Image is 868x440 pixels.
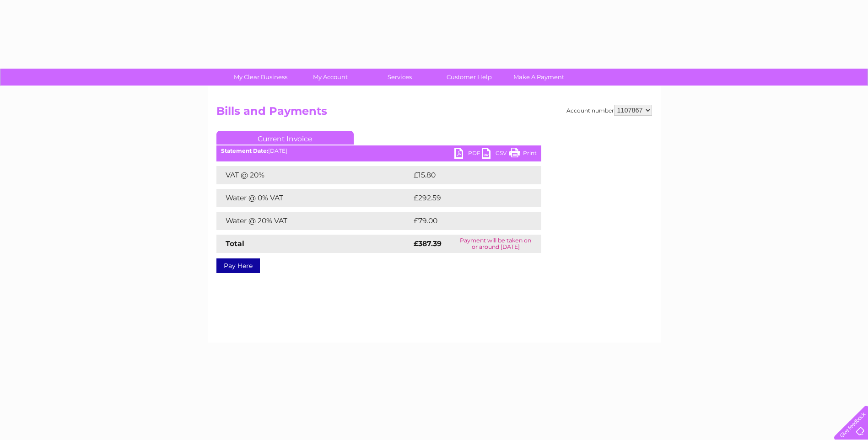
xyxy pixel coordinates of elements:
td: £79.00 [411,212,523,230]
h2: Bills and Payments [216,105,652,122]
strong: Total [226,239,244,248]
strong: £387.39 [414,239,442,248]
td: £15.80 [411,166,522,184]
b: Statement Date: [221,147,268,154]
a: PDF [454,148,482,161]
td: Payment will be taken on or around [DATE] [450,235,541,253]
td: Water @ 20% VAT [216,212,411,230]
a: Customer Help [431,69,507,86]
div: Account number [566,105,652,116]
a: My Account [292,69,368,86]
td: Water @ 0% VAT [216,189,411,207]
div: [DATE] [216,148,541,154]
a: My Clear Business [223,69,298,86]
td: £292.59 [411,189,525,207]
a: Services [362,69,437,86]
a: Print [509,148,537,161]
td: VAT @ 20% [216,166,411,184]
a: Make A Payment [501,69,577,86]
a: Pay Here [216,258,260,273]
a: CSV [482,148,509,161]
a: Current Invoice [216,131,354,145]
